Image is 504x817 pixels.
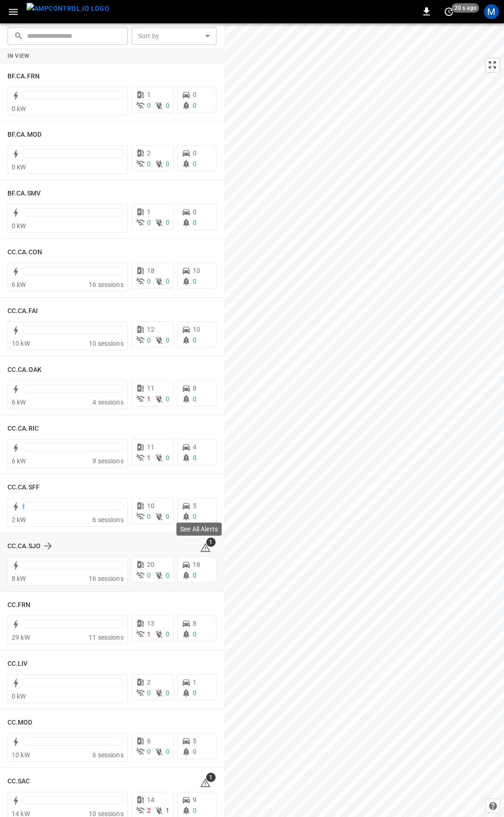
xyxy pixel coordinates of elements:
span: 0 [166,454,169,461]
span: 18 [147,267,154,274]
div: profile-icon [484,4,499,19]
span: 0 [147,689,151,697]
span: 10 [193,326,200,333]
span: 0 [193,91,196,98]
span: 0 [147,572,151,579]
span: 1 [147,395,151,403]
span: 11 [147,384,154,392]
span: 10 [147,502,154,510]
span: 6 sessions [92,516,124,524]
span: 0 [166,689,169,697]
span: 0 [193,807,196,814]
span: 0 [166,336,169,344]
span: 0 [147,219,151,226]
span: 0 [193,395,196,403]
span: 0 [193,748,196,755]
span: 2 [147,807,151,814]
span: 6 kW [12,398,26,406]
span: 10 kW [12,751,30,759]
h6: CC.SAC [7,776,30,787]
span: 0 [166,630,169,638]
span: 0 kW [12,692,26,700]
span: 1 [147,454,151,461]
span: 10 kW [12,340,30,347]
span: 6 kW [12,281,26,288]
span: 6 kW [12,457,26,465]
span: 11 [147,443,154,451]
span: 0 [193,102,196,109]
span: 1 [147,630,151,638]
span: 6 [147,737,151,745]
span: 13 [147,620,154,627]
button: set refresh interval [441,4,456,19]
p: See All Alerts [180,524,218,534]
span: 9 [193,796,196,803]
span: 0 [166,395,169,403]
span: 0 kW [12,222,26,230]
span: 0 [193,149,196,157]
span: 1 [147,91,151,98]
span: 8 [193,384,196,392]
h6: CC.CA.CON [7,247,42,258]
span: 9 sessions [92,457,124,465]
span: 10 sessions [89,340,124,347]
span: 6 sessions [92,751,124,759]
span: 0 [166,278,169,285]
span: 0 [147,336,151,344]
canvas: Map [224,23,504,817]
span: 2 [147,149,151,157]
span: 0 [193,454,196,461]
h6: BF.CA.FRN [7,71,40,82]
span: 16 sessions [89,281,124,288]
span: 0 [166,572,169,579]
span: 0 [166,102,169,109]
h6: CC.CA.FAI [7,306,38,316]
h6: CC.CA.SJO [7,541,41,552]
span: 2 [147,678,151,686]
span: 0 [193,336,196,344]
span: 16 sessions [89,575,124,582]
span: 0 [147,278,151,285]
img: ampcontrol.io logo [27,3,109,14]
span: 0 [193,160,196,168]
span: 0 kW [12,105,26,112]
span: 0 kW [12,163,26,171]
span: 2 kW [12,516,26,524]
span: 0 [147,748,151,755]
span: 0 [147,160,151,168]
span: 14 [147,796,154,803]
h6: CC.CA.RIC [7,424,39,434]
span: 0 [193,572,196,579]
span: 0 [193,630,196,638]
span: 4 [193,443,196,451]
span: 0 [193,513,196,520]
strong: In View [7,53,30,59]
span: 0 [147,102,151,109]
span: 0 [166,513,169,520]
span: 20 s ago [452,3,479,13]
span: 12 [147,326,154,333]
span: 1 [206,773,216,782]
h6: BF.CA.MOD [7,130,42,140]
h6: CC.FRN [7,600,31,610]
span: 18 [193,561,200,568]
span: 0 [166,219,169,226]
span: 5 [193,737,196,745]
span: 29 kW [12,634,30,641]
span: 0 [193,219,196,226]
h6: CC.MOD [7,718,33,728]
span: 0 [193,208,196,216]
span: 5 [193,502,196,510]
h6: CC.CA.OAK [7,365,42,375]
span: 0 [193,278,196,285]
span: 8 kW [12,575,26,582]
h6: BF.CA.SMV [7,189,41,199]
h6: CC.CA.SFF [7,482,40,493]
span: 8 [193,620,196,627]
span: 20 [147,561,154,568]
span: 0 [166,748,169,755]
span: 4 sessions [92,398,124,406]
span: 1 [206,538,216,547]
span: 11 sessions [89,634,124,641]
span: 1 [166,807,169,814]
